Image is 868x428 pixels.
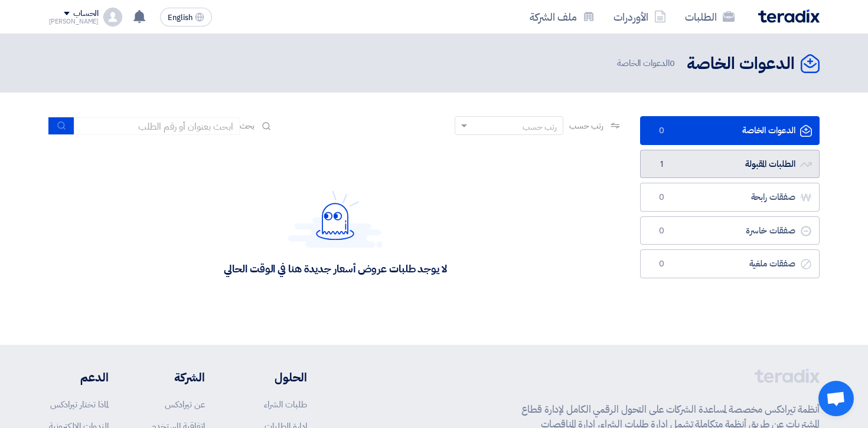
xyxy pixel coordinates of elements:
div: [PERSON_NAME] [49,18,99,25]
a: صفقات خاسرة0 [640,216,820,245]
button: English [160,8,212,27]
span: 0 [670,57,675,70]
img: Teradix logo [758,9,820,23]
a: الدعوات الخاصة0 [640,116,820,145]
span: الدعوات الخاصة [617,57,677,70]
div: لا يوجد طلبات عروض أسعار جديدة هنا في الوقت الحالي [224,262,446,275]
a: الطلبات المقبولة1 [640,150,820,179]
a: طلبات الشراء [264,398,307,411]
a: ملف الشركة [520,3,604,31]
a: صفقات رابحة0 [640,183,820,212]
div: رتب حسب [523,121,557,133]
a: Open chat [818,381,854,416]
img: Hello [288,190,383,248]
h2: الدعوات الخاصة [687,52,795,75]
span: 0 [655,225,669,237]
a: الطلبات [676,3,744,31]
a: عن تيرادكس [165,398,205,411]
a: لماذا تختار تيرادكس [50,398,109,411]
span: 0 [655,258,669,270]
li: الدعم [49,368,109,386]
span: رتب حسب [569,120,603,132]
a: الأوردرات [604,3,676,31]
a: صفقات ملغية0 [640,249,820,278]
span: English [168,14,192,22]
li: الشركة [143,368,205,386]
span: 1 [655,159,669,170]
li: الحلول [240,368,307,386]
span: 0 [655,192,669,203]
input: ابحث بعنوان أو رقم الطلب [74,117,240,135]
span: بحث [240,120,255,132]
img: profile_test.png [103,8,122,27]
span: 0 [655,125,669,137]
div: الحساب [73,9,99,19]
